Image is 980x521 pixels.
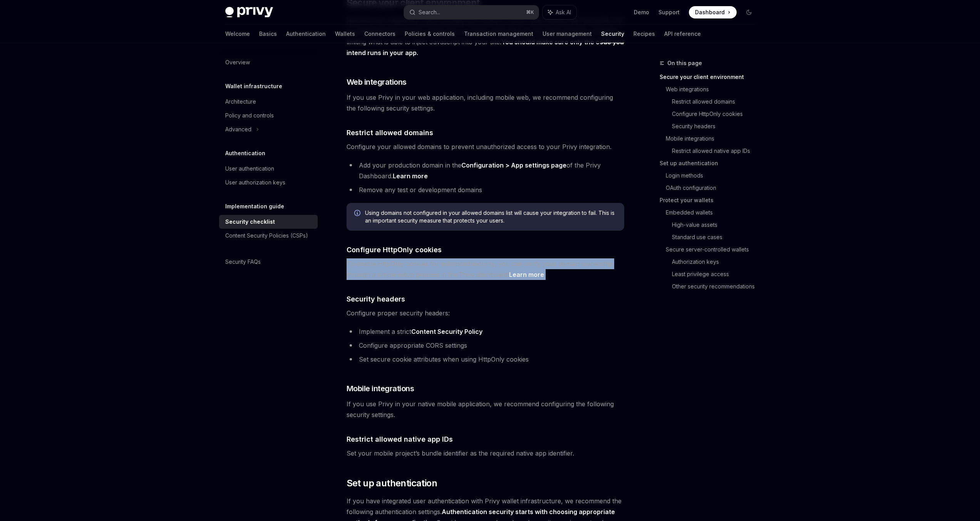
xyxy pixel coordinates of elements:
[666,206,761,219] a: Embedded wallets
[225,7,273,18] img: dark logo
[464,25,533,43] a: Transaction management
[601,25,624,43] a: Security
[672,280,761,293] a: Other security recommendations
[664,25,701,43] a: API reference
[672,95,761,108] a: Restrict allowed domains
[225,164,274,173] div: User authentication
[543,25,592,43] a: User management
[225,111,274,120] div: Policy and controls
[225,257,261,266] div: Security FAQs
[689,6,737,18] a: Dashboard
[219,95,318,109] a: Architecture
[347,326,624,337] li: Implement a strict
[335,25,355,43] a: Wallets
[225,217,275,226] div: Security checklist
[347,160,624,181] li: Add your production domain in the of the Privy Dashboard.
[347,477,437,489] span: Set up authentication
[347,434,453,444] span: Restrict allowed native app IDs
[225,231,308,240] div: Content Security Policies (CSPs)
[461,161,566,169] a: Configuration > App settings page
[225,25,250,43] a: Welcome
[667,59,702,68] span: On this page
[347,399,624,420] span: If you use Privy in your native mobile application, we recommend configuring the following securi...
[695,8,725,16] span: Dashboard
[556,8,571,16] span: Ask AI
[672,268,761,280] a: Least privilege access
[347,77,407,87] span: Web integrations
[219,176,318,189] a: User authorization keys
[219,215,318,229] a: Security checklist
[672,108,761,120] a: Configure HttpOnly cookies
[672,231,761,243] a: Standard use cases
[543,5,576,19] button: Ask AI
[672,219,761,231] a: High-value assets
[672,145,761,157] a: Restrict allowed native app IDs
[219,162,318,176] a: User authentication
[225,125,251,134] div: Advanced
[225,97,256,106] div: Architecture
[347,448,624,459] span: Set your mobile project’s bundle identifier as the required native app identifier.
[660,194,761,206] a: Protect your wallets
[347,383,414,394] span: Mobile integrations
[225,149,265,158] h5: Authentication
[347,340,624,351] li: Configure appropriate CORS settings
[219,55,318,69] a: Overview
[411,328,482,336] a: Content Security Policy
[219,255,318,269] a: Security FAQs
[419,8,440,17] div: Search...
[672,256,761,268] a: Authorization keys
[347,184,624,195] li: Remove any test or development domains
[219,109,318,122] a: Policy and controls
[660,71,761,83] a: Secure your client environment
[225,178,285,187] div: User authorization keys
[672,120,761,132] a: Security headers
[743,6,755,18] button: Toggle dark mode
[666,182,761,194] a: OAuth configuration
[666,169,761,182] a: Login methods
[347,354,624,365] li: Set secure cookie attributes when using HttpOnly cookies
[354,210,362,218] svg: Info
[404,5,539,19] button: Search...⌘K
[347,141,624,152] span: Configure your allowed domains to prevent unauthorized access to your Privy integration.
[347,308,624,318] span: Configure proper security headers:
[347,294,405,304] span: Security headers
[666,132,761,145] a: Mobile integrations
[405,25,455,43] a: Policies & controls
[660,157,761,169] a: Set up authentication
[526,9,534,15] span: ⌘ K
[365,209,616,224] span: Using domains not configured in your allowed domains list will cause your integration to fail. Th...
[658,8,680,16] a: Support
[666,243,761,256] a: Secure server-controlled wallets
[347,258,624,280] span: To enable HttpOnly cookies for enhanced security, you can verify your domain ownership through a ...
[347,245,442,255] span: Configure HttpOnly cookies
[286,25,326,43] a: Authentication
[364,25,395,43] a: Connectors
[225,202,284,211] h5: Implementation guide
[225,58,250,67] div: Overview
[347,127,433,138] span: Restrict allowed domains
[393,172,428,180] a: Learn more
[509,271,544,279] a: Learn more
[219,229,318,243] a: Content Security Policies (CSPs)
[634,8,649,16] a: Demo
[347,92,624,114] span: If you use Privy in your web application, including mobile web, we recommend configuring the foll...
[633,25,655,43] a: Recipes
[259,25,277,43] a: Basics
[225,82,282,91] h5: Wallet infrastructure
[666,83,761,95] a: Web integrations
